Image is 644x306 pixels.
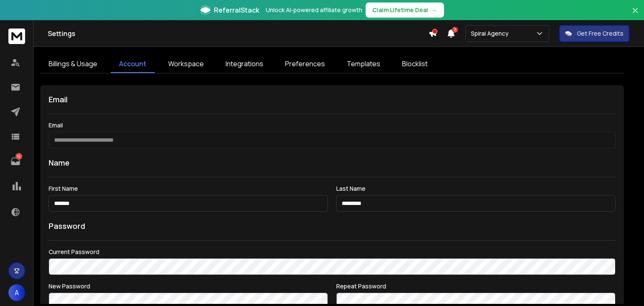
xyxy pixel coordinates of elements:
[559,25,629,42] button: Get Free Credits
[48,29,428,39] h1: Settings
[16,153,22,160] p: 10
[49,93,615,105] h1: Email
[214,5,259,15] span: ReferralStack
[338,55,389,73] a: Templates
[111,55,155,73] a: Account
[7,153,24,170] a: 10
[49,283,328,289] label: New Password
[49,249,615,255] label: Current Password
[336,186,615,192] label: Last Name
[277,55,333,73] a: Preferences
[8,284,25,301] button: A
[630,5,641,25] button: Close banner
[49,186,328,192] label: First Name
[217,55,272,73] a: Integrations
[49,220,85,232] h1: Password
[452,27,458,33] span: 7
[160,55,212,73] a: Workspace
[431,6,437,14] span: →
[49,157,615,169] h1: Name
[40,55,106,73] a: Billings & Usage
[394,55,436,73] a: Blocklist
[266,6,362,14] p: Unlock AI-powered affiliate growth
[49,122,615,128] label: Email
[366,3,444,18] button: Claim Lifetime Deal→
[471,29,512,38] p: Spiral Agency
[336,283,615,289] label: Repeat Password
[577,29,623,38] p: Get Free Credits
